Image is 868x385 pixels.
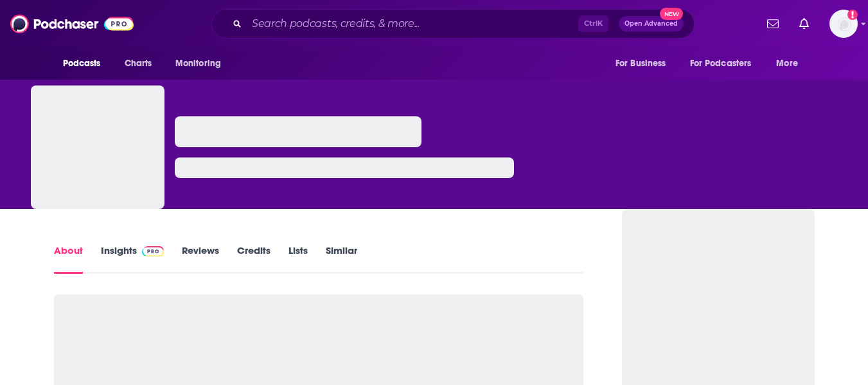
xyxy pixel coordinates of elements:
svg: Add a profile image [847,10,858,20]
span: Open Advanced [624,21,678,27]
span: Ctrl K [578,15,608,32]
button: open menu [54,51,118,76]
span: Podcasts [63,55,101,73]
button: open menu [682,51,770,76]
img: Podchaser Pro [142,246,164,256]
span: Monitoring [175,55,221,73]
span: More [776,55,798,73]
span: New [660,8,683,20]
a: Show notifications dropdown [762,13,784,35]
a: Credits [237,244,270,274]
button: open menu [607,51,682,76]
span: Logged in as angelabellBL2024 [829,10,858,38]
a: Show notifications dropdown [794,13,814,35]
button: Show profile menu [829,10,858,38]
button: open menu [767,51,814,76]
div: Search podcasts, credits, & more... [211,9,695,39]
a: About [54,244,83,274]
img: User Profile [829,10,858,38]
img: Podchaser - Follow, Share and Rate Podcasts [10,12,134,36]
span: For Podcasters [690,55,752,73]
a: Similar [326,244,357,274]
button: Open AdvancedNew [619,16,684,31]
span: For Business [616,55,666,73]
a: Charts [116,51,160,76]
a: Reviews [182,244,219,274]
a: InsightsPodchaser Pro [101,244,164,274]
button: open menu [166,51,238,76]
input: Search podcasts, credits, & more... [247,13,578,34]
span: Charts [125,55,152,73]
a: Lists [288,244,308,274]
